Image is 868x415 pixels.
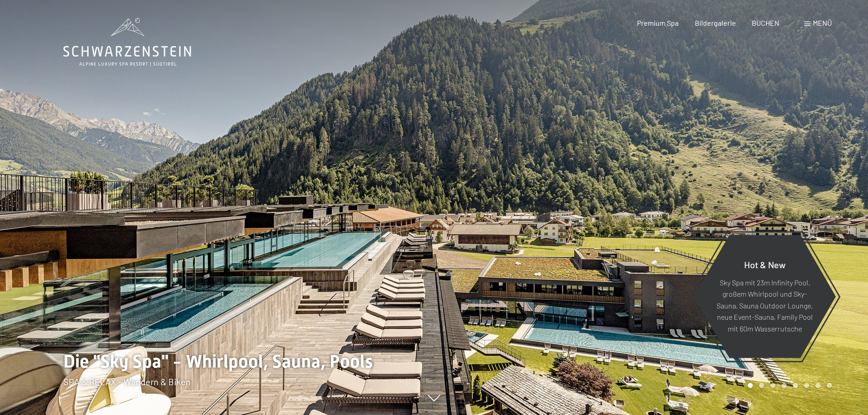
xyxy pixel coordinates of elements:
a: Bildergalerie [695,19,736,27]
div: Carousel Page 3 [770,383,775,388]
a: Hot & New Sky Spa mit 23m Infinity Pool, großem Whirlpool und Sky-Sauna, Sauna Outdoor Lounge, ne... [693,234,836,359]
p: Sky Spa mit 23m Infinity Pool, großem Whirlpool und Sky-Sauna, Sauna Outdoor Lounge, neue Event-S... [716,276,814,334]
span: Menü [813,19,832,27]
a: Premium Spa [637,19,679,27]
div: Carousel Pagination [745,383,832,388]
div: Carousel Page 1 (Current Slide) [748,383,753,388]
div: Carousel Page 7 [816,383,821,388]
div: Carousel Page 6 [804,383,809,388]
div: Carousel Page 4 [782,383,787,388]
div: Carousel Page 8 [827,383,832,388]
div: Carousel Page 5 [793,383,798,388]
span: Hot & New [744,259,786,270]
a: BUCHEN [752,19,779,27]
div: Carousel Page 2 [759,383,764,388]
